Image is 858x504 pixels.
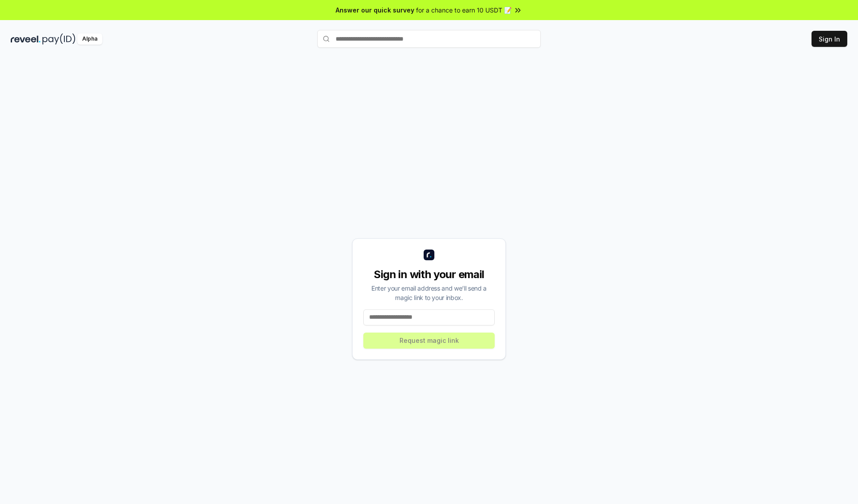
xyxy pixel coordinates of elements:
img: logo_small [424,250,434,260]
div: Enter your email address and we’ll send a magic link to your inbox. [363,283,495,302]
div: Sign in with your email [363,267,495,282]
span: for a chance to earn 10 USDT 📝 [416,5,512,15]
span: Answer our quick survey [336,5,414,15]
img: reveel_dark [11,33,41,45]
button: Sign In [812,31,847,47]
img: pay_id [42,33,76,45]
div: Alpha [77,33,102,45]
